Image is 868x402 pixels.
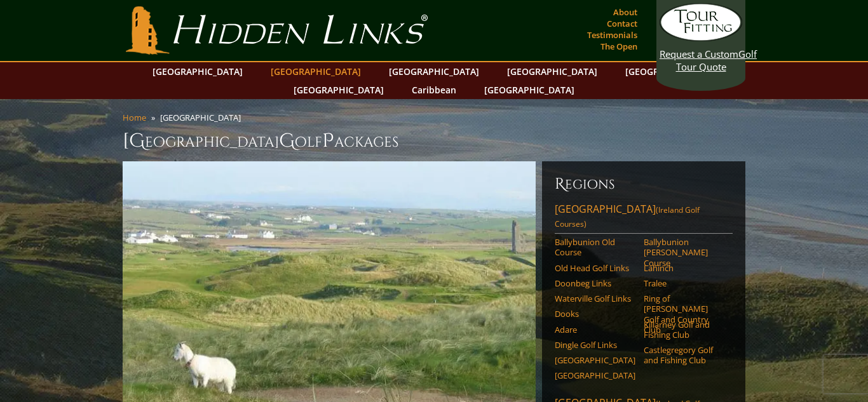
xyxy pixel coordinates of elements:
[644,293,724,335] a: Ring of [PERSON_NAME] Golf and Country Club
[322,128,334,154] span: P
[644,237,724,268] a: Ballybunion [PERSON_NAME] Course
[604,15,641,32] a: Contact
[405,81,463,99] a: Caribbean
[279,128,295,154] span: G
[555,293,635,304] a: Waterville Golf Links
[160,112,246,123] li: [GEOGRAPHIC_DATA]
[555,263,635,273] a: Old Head Golf Links
[264,62,367,81] a: [GEOGRAPHIC_DATA]
[501,62,604,81] a: [GEOGRAPHIC_DATA]
[146,62,249,81] a: [GEOGRAPHIC_DATA]
[123,128,745,154] h1: [GEOGRAPHIC_DATA] olf ackages
[644,278,724,288] a: Tralee
[383,62,485,81] a: [GEOGRAPHIC_DATA]
[555,340,635,350] a: Dingle Golf Links
[555,355,635,365] a: [GEOGRAPHIC_DATA]
[644,319,724,340] a: Killarney Golf and Fishing Club
[660,3,742,73] a: Request a CustomGolf Tour Quote
[555,309,635,319] a: Dooks
[660,48,738,60] span: Request a Custom
[644,345,724,366] a: Castlegregory Golf and Fishing Club
[584,26,641,44] a: Testimonials
[478,81,581,99] a: [GEOGRAPHIC_DATA]
[610,3,641,21] a: About
[555,278,635,288] a: Doonbeg Links
[555,325,635,335] a: Adare
[287,81,390,99] a: [GEOGRAPHIC_DATA]
[123,112,146,123] a: Home
[555,174,733,194] h6: Regions
[597,37,641,55] a: The Open
[555,237,635,258] a: Ballybunion Old Course
[555,370,635,380] a: [GEOGRAPHIC_DATA]
[644,263,724,273] a: Lahinch
[555,202,733,234] a: [GEOGRAPHIC_DATA](Ireland Golf Courses)
[619,62,722,81] a: [GEOGRAPHIC_DATA]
